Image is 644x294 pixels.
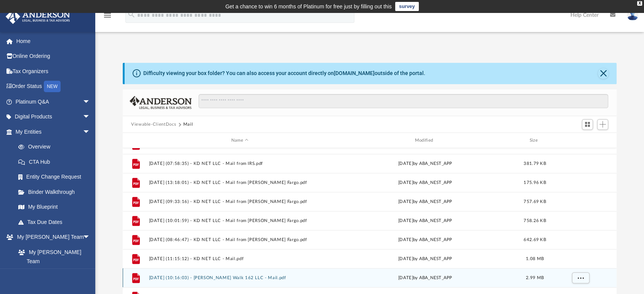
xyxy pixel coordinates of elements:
[334,179,516,186] div: [DATE] by ABA_NEST_APP
[149,256,331,261] button: [DATE] (11:15:12) - KD NET LLC - Mail.pdf
[553,137,607,144] div: id
[334,137,516,144] div: Modified
[5,79,102,94] a: Order StatusNEW
[83,94,98,110] span: arrow_drop_down
[637,1,642,6] div: close
[395,2,419,11] a: survey
[183,121,193,128] button: Mail
[627,10,638,21] img: User Pic
[11,200,98,215] a: My Blueprint
[103,11,112,20] i: menu
[11,169,102,185] a: Entity Change Request
[149,218,331,223] button: [DATE] (10:01:59) - KD NET LLC - Mail from [PERSON_NAME] Fargo.pdf
[5,124,102,139] a: My Entitiesarrow_drop_down
[11,214,102,230] a: Tax Due Dates
[524,181,546,185] span: 175.96 KB
[526,276,544,280] span: 2.99 MB
[149,275,331,280] button: [DATE] (10:16:03) - [PERSON_NAME] Walk 162 LLC - Mail.pdf
[149,161,331,166] button: [DATE] (07:58:35) - KD NET LLC - Mail from IRS.pdf
[520,137,550,144] div: Size
[199,94,608,109] input: Search files and folders
[5,34,102,49] a: Home
[597,119,609,130] button: Add
[334,275,516,281] div: [DATE] by ABA_NEST_APP
[11,154,102,169] a: CTA Hub
[526,257,544,261] span: 1.08 MB
[524,161,546,166] span: 381.79 KB
[143,69,425,77] div: Difficulty viewing your box folder? You can also access your account directly on outside of the p...
[11,139,102,155] a: Overview
[126,137,145,144] div: id
[524,238,546,242] span: 642.69 KB
[524,200,546,204] span: 757.69 KB
[149,199,331,204] button: [DATE] (09:33:16) - KD NET LLC - Mail from [PERSON_NAME] Fargo.pdf
[5,94,102,109] a: Platinum Q&Aarrow_drop_down
[5,109,102,125] a: Digital Productsarrow_drop_down
[3,9,72,24] img: Anderson Advisors Platinum Portal
[103,14,112,20] a: menu
[334,236,516,243] div: [DATE] by ABA_NEST_APP
[11,184,102,200] a: Binder Walkthrough
[11,244,94,269] a: My [PERSON_NAME] Team
[598,68,609,79] button: Close
[5,230,98,245] a: My [PERSON_NAME] Teamarrow_drop_down
[5,64,102,79] a: Tax Organizers
[149,237,331,242] button: [DATE] (08:46:47) - KD NET LLC - Mail from [PERSON_NAME] Fargo.pdf
[334,70,375,76] a: [DOMAIN_NAME]
[83,109,98,125] span: arrow_drop_down
[334,217,516,224] div: [DATE] by ABA_NEST_APP
[334,198,516,205] div: [DATE] by ABA_NEST_APP
[83,230,98,245] span: arrow_drop_down
[524,219,546,223] span: 758.26 KB
[334,160,516,167] div: [DATE] by ABA_NEST_APP
[149,180,331,185] button: [DATE] (13:18:01) - KD NET LLC - Mail from [PERSON_NAME] Fargo.pdf
[225,2,392,11] div: Get a chance to win 6 months of Platinum for free just by filling out this
[582,119,593,130] button: Switch to Grid View
[44,81,61,92] div: NEW
[5,49,102,64] a: Online Ordering
[131,121,176,128] button: Viewable-ClientDocs
[334,256,516,262] div: [DATE] by ABA_NEST_APP
[127,10,136,19] i: search
[83,124,98,140] span: arrow_drop_down
[149,137,331,144] div: Name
